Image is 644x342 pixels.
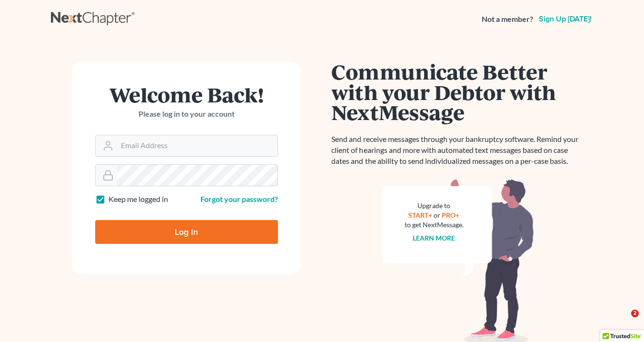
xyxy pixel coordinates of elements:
[109,194,168,205] label: Keep me logged in
[434,211,440,219] span: or
[95,109,278,120] p: Please log in to your account
[117,135,277,156] input: Email Address
[200,194,278,203] a: Forgot your password?
[332,134,584,167] p: Send and receive messages through your bankruptcy software. Remind your client of hearings and mo...
[482,14,533,25] strong: Not a member?
[408,211,432,219] a: START+
[442,211,459,219] a: PRO+
[612,310,634,332] iframe: Intercom live chat
[631,310,639,317] span: 2
[537,15,594,23] a: Sign up [DATE]!
[95,84,278,105] h1: Welcome Back!
[413,234,455,242] a: Learn more
[95,220,278,244] input: Log In
[332,61,584,122] h1: Communicate Better with your Debtor with NextMessage
[405,220,464,230] div: to get NextMessage.
[405,201,464,211] div: Upgrade to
